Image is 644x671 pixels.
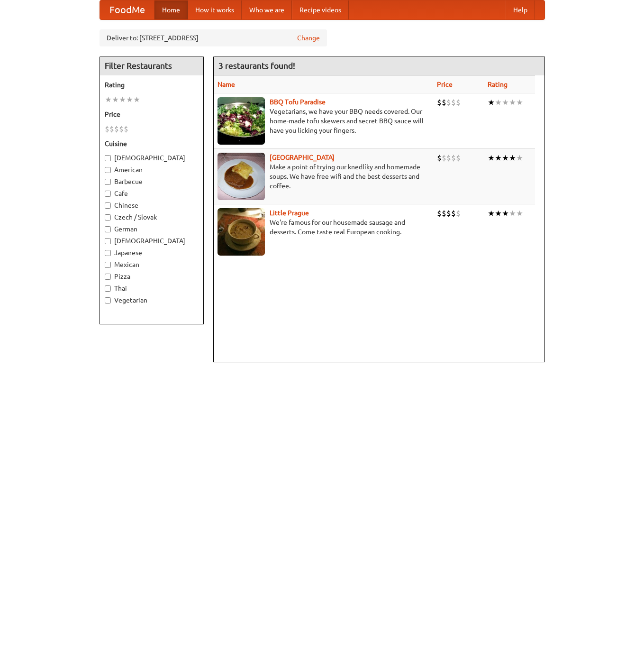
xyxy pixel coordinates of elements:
li: $ [451,208,456,219]
label: [DEMOGRAPHIC_DATA] [105,153,199,163]
li: $ [456,208,461,219]
li: ★ [133,94,140,105]
label: Japanese [105,248,199,257]
img: tofuparadise.jpg [218,97,265,145]
label: Cafe [105,189,199,198]
li: ★ [126,94,133,105]
input: Chinese [105,202,111,209]
li: $ [437,97,442,108]
li: $ [446,97,451,108]
label: Chinese [105,201,199,210]
li: ★ [119,94,126,105]
input: [DEMOGRAPHIC_DATA] [105,155,111,161]
h5: Price [105,110,199,119]
li: $ [456,97,461,108]
label: American [105,165,199,175]
label: Barbecue [105,177,199,186]
li: ★ [509,97,516,108]
li: $ [437,208,442,219]
a: Rating [488,81,508,88]
li: $ [105,124,109,134]
li: ★ [488,97,495,108]
a: Help [506,0,535,19]
a: Little Prague [270,209,309,217]
li: ★ [488,153,495,163]
li: ★ [502,97,509,108]
div: Deliver to: [STREET_ADDRESS] [100,29,327,46]
a: Who we are [242,0,292,19]
a: BBQ Tofu Paradise [270,98,326,106]
li: $ [446,153,451,163]
input: Mexican [105,262,111,268]
input: Vegetarian [105,297,111,303]
label: German [105,224,199,234]
input: Barbecue [105,179,111,185]
input: American [105,167,111,173]
a: Change [297,33,320,43]
a: Name [218,81,235,88]
h5: Cuisine [105,139,199,148]
li: $ [442,153,446,163]
li: $ [446,208,451,219]
a: Price [437,81,453,88]
li: ★ [105,94,112,105]
input: Cafe [105,191,111,197]
li: $ [442,208,446,219]
li: ★ [488,208,495,219]
label: Thai [105,284,199,293]
li: ★ [495,208,502,219]
li: $ [451,97,456,108]
li: ★ [516,153,523,163]
li: ★ [495,97,502,108]
img: littleprague.jpg [218,208,265,256]
li: ★ [502,153,509,163]
p: Make a point of trying our knedlíky and homemade soups. We have free wifi and the best desserts a... [218,162,430,191]
li: ★ [112,94,119,105]
a: [GEOGRAPHIC_DATA] [270,154,335,161]
h5: Rating [105,80,199,90]
p: We're famous for our housemade sausage and desserts. Come taste real European cooking. [218,218,430,237]
ng-pluralize: 3 restaurants found! [218,61,295,70]
li: $ [437,153,442,163]
li: ★ [516,97,523,108]
input: [DEMOGRAPHIC_DATA] [105,238,111,244]
label: Mexican [105,260,199,269]
a: FoodMe [100,0,154,19]
input: Japanese [105,250,111,256]
input: Czech / Slovak [105,214,111,221]
li: ★ [509,153,516,163]
li: $ [451,153,456,163]
input: Thai [105,285,111,292]
li: $ [124,124,128,134]
label: Czech / Slovak [105,212,199,222]
li: ★ [495,153,502,163]
input: Pizza [105,274,111,280]
a: How it works [188,0,242,19]
h4: Filter Restaurants [100,56,203,75]
a: Home [154,0,188,19]
li: ★ [509,208,516,219]
a: Recipe videos [292,0,349,19]
li: $ [114,124,119,134]
p: Vegetarians, we have your BBQ needs covered. Our home-made tofu skewers and secret BBQ sauce will... [218,107,430,135]
img: czechpoint.jpg [218,153,265,200]
li: ★ [516,208,523,219]
input: German [105,226,111,232]
label: Vegetarian [105,295,199,305]
label: [DEMOGRAPHIC_DATA] [105,236,199,246]
li: $ [456,153,461,163]
li: $ [442,97,446,108]
li: ★ [502,208,509,219]
li: $ [109,124,114,134]
li: $ [119,124,124,134]
label: Pizza [105,272,199,281]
